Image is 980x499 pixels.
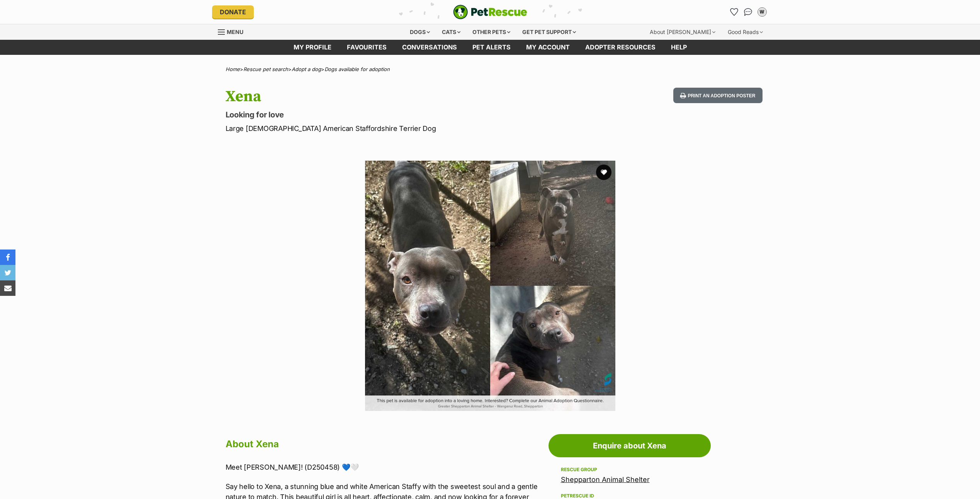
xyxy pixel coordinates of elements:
[226,88,552,105] h1: Xena
[756,6,768,18] button: My account
[577,40,663,55] a: Adopter resources
[218,24,249,38] a: Menu
[518,40,577,55] a: My account
[453,5,527,19] img: logo-e224e6f780fb5917bec1dbf3a21bbac754714ae5b6737aabdf751b685950b380.svg
[286,40,339,55] a: My profile
[292,66,321,72] a: Adopt a dog
[728,6,741,18] a: Favourites
[742,6,754,18] a: Conversations
[226,436,545,453] h2: About Xena
[561,467,698,473] div: Rescue group
[212,5,254,19] a: Donate
[467,24,516,40] div: Other pets
[744,8,752,16] img: chat-41dd97257d64d25036548639549fe6c8038ab92f7586957e7f3b1b290dea8141.svg
[226,123,552,134] p: Large [DEMOGRAPHIC_DATA] American Staffordshire Terrier Dog
[404,24,435,40] div: Dogs
[561,493,698,499] div: PetRescue ID
[226,462,545,472] p: Meet [PERSON_NAME]! (D250458) 💙🤍
[453,5,527,19] a: PetRescue
[436,24,466,40] div: Cats
[465,40,518,55] a: Pet alerts
[728,6,768,18] ul: Account quick links
[663,40,695,55] a: Help
[758,8,766,16] div: W
[206,66,774,72] div: > > >
[227,29,243,35] span: Menu
[644,24,721,40] div: About [PERSON_NAME]
[517,24,581,40] div: Get pet support
[339,40,394,55] a: Favourites
[226,66,240,72] a: Home
[722,24,768,40] div: Good Reads
[394,40,465,55] a: conversations
[324,66,390,72] a: Dogs available for adoption
[561,475,650,484] a: Shepparton Animal Shelter
[243,66,288,72] a: Rescue pet search
[549,434,711,457] a: Enquire about Xena
[596,165,611,180] button: favourite
[673,88,762,104] button: Print an adoption poster
[365,161,615,411] img: Photo of Xena
[226,109,552,120] p: Looking for love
